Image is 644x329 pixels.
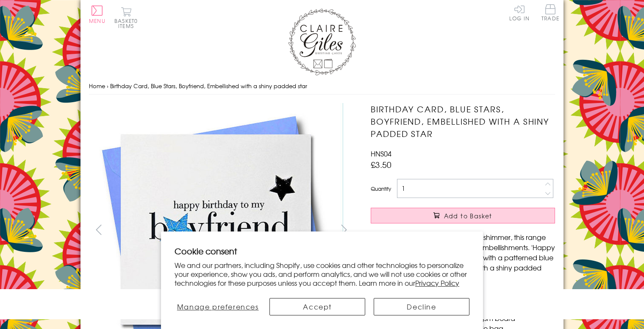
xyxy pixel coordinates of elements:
button: Menu [89,6,105,23]
span: £3.50 [371,159,391,170]
span: Menu [89,17,105,25]
p: We and our partners, including Shopify, use cookies and other technologies to personalize your ex... [175,261,469,287]
button: Accept [269,298,365,315]
a: Home [89,82,105,90]
span: › [107,82,108,90]
h1: Birthday Card, Blue Stars, Boyfriend, Embellished with a shiny padded star [371,103,555,139]
a: Log In [509,4,530,21]
h2: Cookie consent [175,245,469,257]
img: Claire Giles Greetings Cards [288,8,356,75]
button: Manage preferences [175,298,261,315]
span: HNS04 [371,148,391,159]
button: next [335,220,354,239]
nav: breadcrumbs [89,78,555,95]
label: Quantity [371,185,391,192]
span: Add to Basket [444,212,492,220]
span: Trade [541,4,559,21]
a: Privacy Policy [415,278,459,288]
a: Trade [541,4,559,22]
span: Birthday Card, Blue Stars, Boyfriend, Embellished with a shiny padded star [110,82,307,90]
button: prev [89,220,108,239]
span: Manage preferences [177,301,259,312]
button: Decline [374,298,469,315]
span: 0 items [118,17,138,30]
button: Add to Basket [371,208,555,223]
button: Basket0 items [114,7,138,28]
